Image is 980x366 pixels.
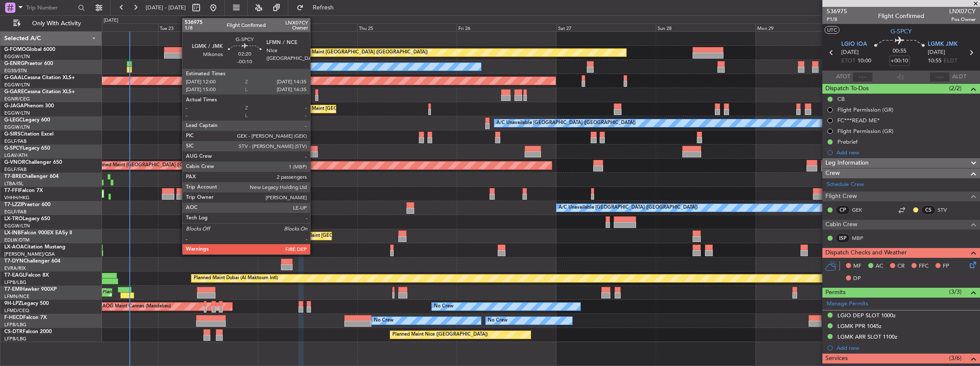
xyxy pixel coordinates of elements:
a: LTBA/ISL [4,180,24,187]
a: LFMD/CEQ [4,307,29,314]
a: EGNR/CEG [4,96,30,102]
a: T7-LZZIPraetor 600 [4,202,51,207]
span: ALDT [952,73,966,81]
div: Wed 24 [258,24,357,31]
button: Only With Activity [9,17,93,30]
span: 00:55 [893,47,906,56]
span: Leg Information [825,158,869,168]
span: Crew [825,168,840,178]
a: EGLF/FAB [4,209,27,215]
a: MBP [852,234,871,242]
span: G-SPCY [4,146,23,151]
a: LX-INBFalcon 900EX EASy II [4,230,72,236]
div: Planned Maint [GEOGRAPHIC_DATA] [102,286,184,299]
div: No Crew [374,314,394,327]
a: STV [938,206,957,214]
span: (2/2) [949,84,962,93]
a: T7-DYNChallenger 604 [4,259,60,264]
span: Dispatch Checks and Weather [825,248,907,258]
span: AC [875,262,883,271]
a: LFPB/LBG [4,322,27,328]
a: EDLW/DTM [4,237,30,243]
a: EGLF/FAB [4,166,27,173]
span: Services [825,354,848,363]
a: LX-TROLegacy 650 [4,216,50,221]
span: Pos Owner [949,16,976,23]
span: G-LEGC [4,118,23,123]
a: G-FOMOGlobal 6000 [4,47,55,52]
div: Planned Maint Dubai (Al Maktoum Intl) [194,272,278,285]
a: LFPB/LBG [4,279,27,286]
a: G-SIRSCitation Excel [4,132,54,137]
span: G-FOMO [4,47,26,52]
span: G-JAGA [4,103,24,109]
span: Only With Activity [22,21,90,27]
span: LX-INB [4,230,21,236]
div: Mon 29 [756,24,855,31]
span: (3/3) [949,287,962,296]
button: Refresh [293,1,344,15]
span: CR [897,262,905,271]
div: Sun 28 [656,24,755,31]
span: G-SIRS [4,132,21,137]
a: T7-EAGLFalcon 8X [4,273,49,278]
a: EGGW/LTN [4,82,30,88]
span: LGMK JMK [928,40,958,49]
span: P1/8 [827,16,847,23]
div: ISP [836,233,850,243]
span: [DATE] - [DATE] [146,4,186,12]
a: EGGW/LTN [4,223,30,229]
div: Thu 25 [357,24,457,31]
div: Fri 26 [457,24,556,31]
a: LX-AOACitation Mustang [4,245,66,250]
div: A/C Unavailable [260,60,296,73]
a: T7-BREChallenger 604 [4,174,59,179]
a: LFPB/LBG [4,336,27,342]
input: --:-- [852,72,873,82]
div: Planned Maint [GEOGRAPHIC_DATA] ([GEOGRAPHIC_DATA]) [289,230,424,242]
span: LX-TRO [4,216,23,221]
span: MF [853,262,861,271]
input: Trip Number [26,1,75,14]
span: G-SPCY [890,27,912,36]
span: G-ENRG [4,61,24,66]
span: G-VNOR [4,160,25,165]
div: [DATE] [104,17,118,24]
a: T7-EMIHawker 900XP [4,287,57,292]
span: T7-EAGL [4,273,25,278]
span: FP [943,262,949,271]
span: T7-LZZI [4,202,22,207]
div: No Crew [434,300,454,313]
a: G-LEGCLegacy 600 [4,118,50,123]
a: F-HECDFalcon 7X [4,315,47,320]
div: CP [836,205,850,215]
div: Flight Confirmed [878,12,924,21]
span: DP [853,274,861,283]
span: T7-BRE [4,174,22,179]
span: LGIO IOA [841,40,867,49]
a: LFMN/NCE [4,293,30,300]
span: 10:00 [857,57,871,65]
a: VHHH/HKG [4,195,30,201]
a: G-GARECessna Citation XLS+ [4,89,75,94]
a: EGGW/LTN [4,124,30,130]
div: CB [837,95,845,103]
a: EVRA/RIX [4,265,26,272]
a: EGLF/FAB [4,138,27,145]
div: Planned Maint [GEOGRAPHIC_DATA] ([GEOGRAPHIC_DATA]) [94,159,229,172]
span: LNX07CY [949,7,976,16]
div: Planned Maint [GEOGRAPHIC_DATA] ([GEOGRAPHIC_DATA]) [293,46,428,59]
a: EGSS/STN [4,68,27,74]
span: ATOT [836,73,850,81]
span: T7-DYN [4,259,24,264]
div: LGMK PPR 1045z [837,322,881,330]
span: 10:55 [928,57,941,65]
span: CS-DTR [4,329,23,334]
a: LGAV/ATH [4,152,27,159]
button: UTC [825,26,840,34]
a: Schedule Crew [827,180,864,189]
a: GEK [852,206,871,214]
div: CS [921,205,935,215]
div: LGIO DEP SLOT 1000z [837,312,896,319]
div: AOG Maint Cannes (Mandelieu) [102,300,171,313]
